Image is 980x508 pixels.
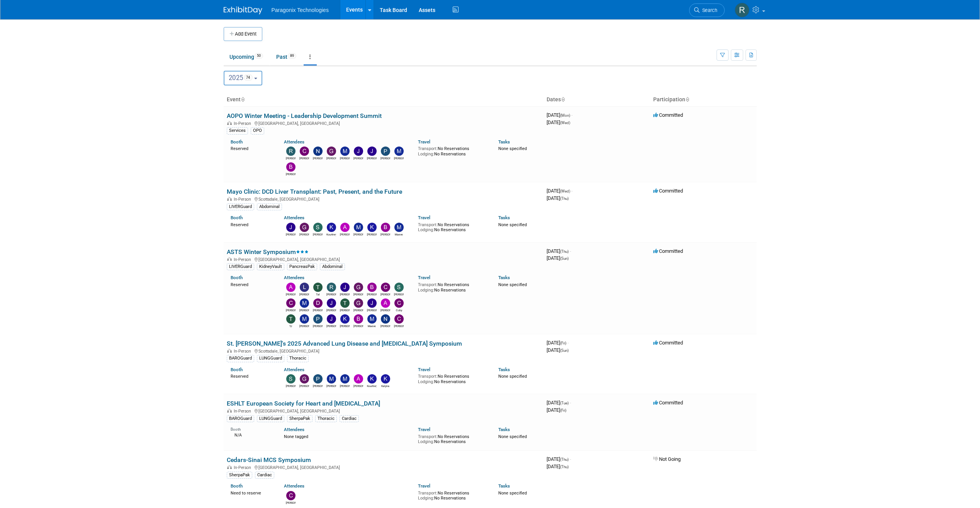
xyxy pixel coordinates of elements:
[418,491,438,496] span: Transport:
[227,248,309,256] a: ASTS Winter Symposium
[381,298,390,308] img: Amy Ashby
[394,298,404,308] img: Coby Babbs
[498,215,510,220] a: Tasks
[313,314,323,324] img: Pratik Patel
[286,500,296,505] div: Cory Thompson
[418,152,434,157] span: Lodging:
[367,147,377,156] img: Jake Miles
[234,409,253,414] span: In-Person
[498,282,527,287] span: None specified
[394,223,404,232] img: Maeve Devlin
[227,256,540,262] div: [GEOGRAPHIC_DATA], [GEOGRAPHIC_DATA]
[418,145,487,157] div: No Reservations No Reservations
[231,424,273,432] div: Booth
[286,162,296,172] img: Brandon Boelts
[394,308,404,312] div: Coby Babbs
[287,415,313,422] div: SherpaPak
[418,439,434,444] span: Lodging:
[299,292,309,297] div: Lisa Anderson
[340,292,350,297] div: Jen Weddell
[394,232,404,237] div: Maeve Devlin
[299,324,309,328] div: Michael Tajima
[286,292,296,297] div: Adam Lafreniere
[353,232,363,237] div: Michael Tajima
[367,308,377,312] div: Joe Rago
[570,248,571,254] span: -
[227,263,254,270] div: LIVERGuard
[327,147,336,156] img: Greg Quinn
[300,223,309,232] img: Greg Quinn
[394,292,404,297] div: Shauna Hagemann
[381,374,390,384] img: Kalyna Sconzert
[327,298,336,308] img: Joseph Clair
[547,400,571,406] span: [DATE]
[255,472,274,479] div: Cardiac
[381,314,390,324] img: Nona Urban
[560,249,569,254] span: (Thu)
[288,53,296,59] span: 89
[498,139,510,145] a: Tasks
[367,223,377,232] img: Krista Paplaczyk
[227,355,254,362] div: BAROGuard
[544,93,650,106] th: Dates
[227,415,254,422] div: BAROGuard
[381,223,390,232] img: Brandon Boelts
[287,355,309,362] div: Thoracic
[689,3,725,17] a: Search
[340,415,359,422] div: Cardiac
[354,223,363,232] img: Michael Tajima
[418,379,434,384] span: Lodging:
[227,400,380,407] a: ESHLT European Society for Heart and [MEDICAL_DATA]
[418,275,430,280] a: Travel
[286,314,296,324] img: TJ Roth
[340,156,350,160] div: Meredith Thompson
[300,283,309,292] img: Lisa Anderson
[394,147,404,156] img: Michael Tajima
[313,384,323,388] div: Pratik Patel
[284,275,304,280] a: Attendees
[354,298,363,308] img: Gregory Moore
[284,427,304,432] a: Attendees
[251,127,264,134] div: OPO
[498,434,527,439] span: None specified
[284,215,304,220] a: Attendees
[498,491,527,496] span: None specified
[313,147,323,156] img: Nona Urban
[650,93,757,106] th: Participation
[418,288,434,293] span: Lodging:
[313,298,323,308] img: Dan Gordon
[418,496,434,501] span: Lodging:
[418,433,487,445] div: No Reservations No Reservations
[227,349,232,353] img: In-Person Event
[299,308,309,312] div: Meredith Thompson
[234,257,253,262] span: In-Person
[653,456,681,462] span: Not Going
[354,147,363,156] img: Joe Rago
[287,263,317,270] div: PancreasPak
[313,324,323,328] div: Pratik Patel
[231,489,273,496] div: Need to reserve
[571,112,572,118] span: -
[234,349,253,354] span: In-Person
[354,374,363,384] img: Amy Ashby
[224,93,544,106] th: Event
[498,427,510,432] a: Tasks
[286,156,296,160] div: Richard Rothweiler
[353,384,363,388] div: Amy Ashby
[418,281,487,293] div: No Reservations No Reservations
[229,74,253,82] span: 2025
[380,324,390,328] div: Nona Urban
[340,147,350,156] img: Meredith Thompson
[326,156,336,160] div: Greg Quinn
[234,465,253,470] span: In-Person
[272,7,329,13] span: Paragonix Technologies
[394,156,404,160] div: Michael Tajima
[353,324,363,328] div: Brandon Boelts
[418,372,487,384] div: No Reservations No Reservations
[286,384,296,388] div: Shauna Hagemann
[231,281,273,288] div: Reserved
[286,491,296,500] img: Cory Thompson
[418,215,430,220] a: Travel
[560,121,570,125] span: (Wed)
[418,282,438,287] span: Transport:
